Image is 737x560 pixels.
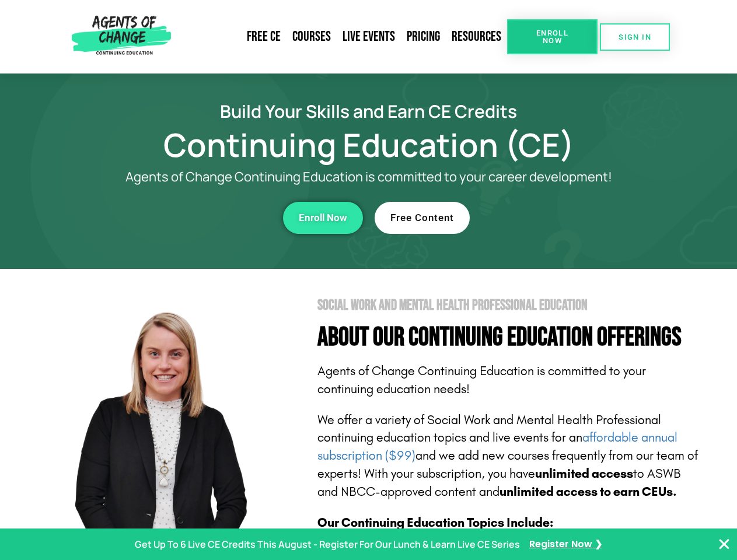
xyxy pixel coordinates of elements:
[317,298,701,313] h2: Social Work and Mental Health Professional Education
[500,484,677,499] b: unlimited access to earn CEUs.
[317,363,646,397] span: Agents of Change Continuing Education is committed to your continuing education needs!
[36,103,701,120] h2: Build Your Skills and Earn CE Credits
[600,23,670,51] a: SIGN IN
[135,536,520,553] p: Get Up To 6 Live CE Credits This August - Register For Our Lunch & Learn Live CE Series
[283,202,363,234] a: Enroll Now
[36,131,701,158] h1: Continuing Education (CE)
[287,23,337,50] a: Courses
[529,536,602,553] a: Register Now ❯
[390,213,454,223] span: Free Content
[526,29,579,44] span: Enroll Now
[176,23,507,50] nav: Menu
[317,324,701,351] h4: About Our Continuing Education Offerings
[535,466,633,481] b: unlimited access
[337,23,401,50] a: Live Events
[317,515,553,530] b: Our Continuing Education Topics Include:
[401,23,446,50] a: Pricing
[299,213,347,223] span: Enroll Now
[446,23,507,50] a: Resources
[317,411,701,501] p: We offer a variety of Social Work and Mental Health Professional continuing education topics and ...
[375,202,470,234] a: Free Content
[507,19,598,54] a: Enroll Now
[83,170,655,184] p: Agents of Change Continuing Education is committed to your career development!
[717,537,731,551] button: Close Banner
[241,23,287,50] a: Free CE
[619,33,651,41] span: SIGN IN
